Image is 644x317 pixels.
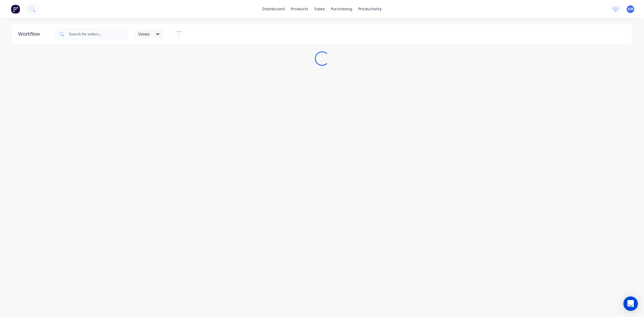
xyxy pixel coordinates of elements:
[259,5,288,14] a: dashboard
[628,6,633,12] span: AW
[623,296,638,311] div: Open Intercom Messenger
[11,5,20,14] img: Factory
[69,28,129,40] input: Search for orders...
[355,5,385,14] div: productivity
[288,5,311,14] div: products
[311,5,328,14] div: sales
[138,31,150,37] span: Views
[18,30,43,38] div: Workflow
[328,5,355,14] div: purchasing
